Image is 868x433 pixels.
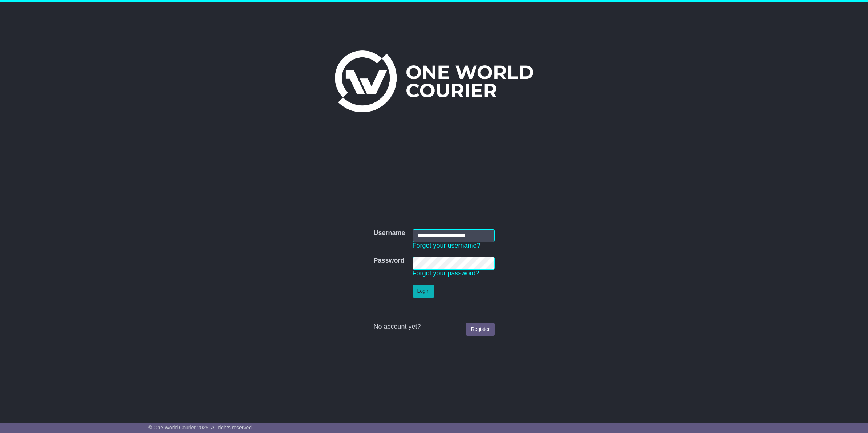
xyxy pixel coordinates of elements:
label: Username [373,229,405,237]
button: Login [413,285,434,298]
a: Register [466,323,494,336]
a: Forgot your username? [413,242,480,249]
div: No account yet? [373,323,494,331]
label: Password [373,257,404,265]
span: © One World Courier 2025. All rights reserved. [148,425,253,430]
img: One World [335,50,533,112]
a: Forgot your password? [413,270,479,277]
